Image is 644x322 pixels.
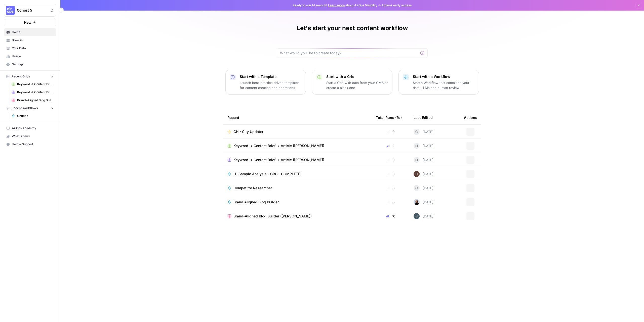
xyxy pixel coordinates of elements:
div: [DATE] [414,171,433,177]
span: Keyword -> Content Brief -> Article ([PERSON_NAME]) [17,82,54,86]
div: [DATE] [414,199,433,205]
a: Brand-Aligned Blog Builder ([PERSON_NAME]) [227,214,368,219]
span: Keyword -> Content Brief -> Article ([PERSON_NAME]) [233,157,324,162]
a: Keyword -> Content Brief -> Article ([PERSON_NAME]) [9,80,56,88]
div: [DATE] [414,129,433,135]
input: What would you like to create today? [280,51,418,56]
span: C [415,186,418,191]
img: vio31xwqbzqwqde1387k1bp3keqw [414,199,420,205]
div: [DATE] [414,185,433,191]
button: Start with a GridStart a Grid with data from your CMS or create a blank one [312,70,392,95]
p: Start with a Template [240,74,302,79]
div: 0 [376,186,406,191]
a: CH - City Updater [227,129,368,134]
a: Keyword -> Content Brief -> Article ([PERSON_NAME]) [227,143,368,148]
div: 0 [376,157,406,162]
a: Your Data [4,44,56,52]
button: Workspace: Cohort 5 [4,4,56,17]
div: 0 [376,200,406,205]
button: What's new? [4,132,56,140]
span: New [24,20,31,25]
p: Launch best-practice driven templates for content creation and operations [240,80,302,90]
div: [DATE] [414,213,433,219]
p: Start with a Grid [326,74,388,79]
a: Keyword -> Content Brief -> Article ([PERSON_NAME]) [9,88,56,96]
h1: Let's start your next content workflow [297,24,408,32]
div: [DATE] [414,157,433,163]
span: AirOps Academy [12,126,54,130]
span: Help + Support [12,142,54,147]
div: Recent [227,111,368,124]
button: Start with a WorkflowStart a Workflow that combines your data, LLMs and human review [398,70,479,95]
a: Browse [4,36,56,44]
span: Brand Aligned Blog Builder [233,200,279,205]
img: Cohort 5 Logo [6,6,15,15]
div: 0 [376,171,406,176]
span: Recent Workflows [12,106,38,110]
div: Last Edited [414,111,433,124]
button: Recent Grids [4,73,56,80]
span: CH - City Updater [233,129,263,134]
a: H1 Sample Analysis - CRG - COMPLETE [227,171,368,176]
span: Brand-Aligned Blog Builder ([PERSON_NAME]) [17,98,54,103]
span: Keyword -> Content Brief -> Article ([PERSON_NAME]) [233,143,324,148]
p: Start a Grid with data from your CMS or create a blank one [326,80,388,90]
button: New [4,19,56,26]
span: Ready to win AI search? about AirOps Visibility [293,3,377,8]
img: l7wc9lttar9mml2em7ssp1le7bvz [414,213,420,219]
a: Usage [4,52,56,60]
span: Brand-Aligned Blog Builder ([PERSON_NAME]) [233,214,312,219]
a: Settings [4,60,56,68]
button: Recent Workflows [4,104,56,112]
span: Competitor Researcher [233,186,272,191]
p: Start with a Workflow [413,74,475,79]
span: Actions early access [381,3,412,8]
span: H [415,143,418,148]
a: Keyword -> Content Brief -> Article ([PERSON_NAME]) [227,157,368,162]
div: Total Runs (7d) [376,111,402,124]
div: 0 [376,129,406,134]
span: Untitled [17,114,54,118]
button: Help + Support [4,140,56,148]
div: Actions [464,111,477,124]
div: 10 [376,214,406,219]
span: C [415,129,418,134]
a: Brand Aligned Blog Builder [227,200,368,205]
span: H1 Sample Analysis - CRG - COMPLETE [233,171,300,176]
a: Home [4,28,56,36]
img: 436bim7ufhw3ohwxraeybzubrpb8 [414,171,420,177]
a: Untitled [9,112,56,120]
span: Home [12,30,54,34]
span: Settings [12,62,54,67]
span: Keyword -> Content Brief -> Article ([PERSON_NAME]) [17,90,54,95]
a: Learn more [328,3,345,7]
span: Recent Grids [12,74,30,79]
a: AirOps Academy [4,124,56,132]
span: Browse [12,38,54,42]
span: H [415,157,418,162]
a: Competitor Researcher [227,186,368,191]
button: Start with a TemplateLaunch best-practice driven templates for content creation and operations [225,70,306,95]
span: Your Data [12,46,54,51]
span: Usage [12,54,54,59]
div: What's new? [4,132,56,140]
p: Start a Workflow that combines your data, LLMs and human review [413,80,475,90]
a: Brand-Aligned Blog Builder ([PERSON_NAME]) [9,96,56,104]
div: [DATE] [414,143,433,149]
span: Cohort 5 [17,8,47,13]
div: 1 [376,143,406,148]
